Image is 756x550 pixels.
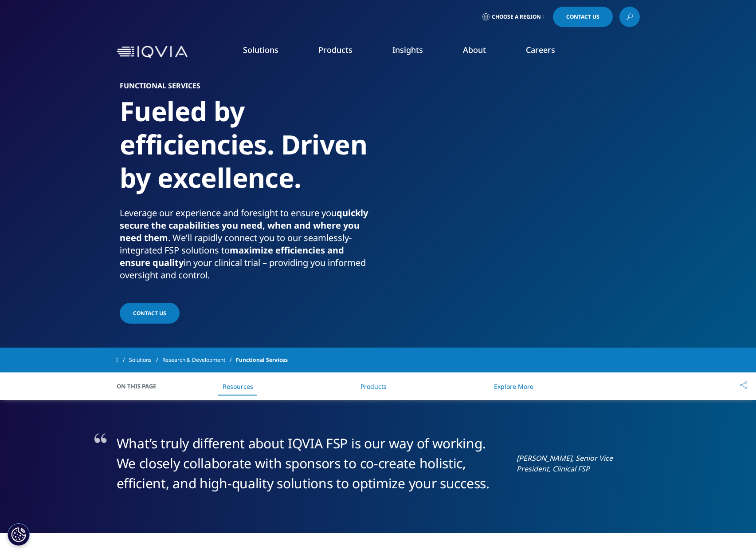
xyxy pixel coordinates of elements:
[223,382,253,391] a: Resources
[492,13,541,20] span: Choose a Region
[120,207,375,287] p: Leverage our experience and foresight to ensure you . We’ll rapidly connect you to our seamlessly...
[162,352,236,368] a: Research & Development
[120,244,344,269] strong: maximize efficiencies and ensure quality
[463,44,486,55] a: About
[494,382,533,391] a: Explore More
[517,453,640,474] p: [PERSON_NAME], Senior Vice President, Clinical FSP
[120,82,375,95] h6: FUNCTIONAL SERVICES
[94,433,109,445] img: quotes.png
[566,14,599,20] span: Contact Us
[526,44,555,55] a: Careers
[243,44,278,55] a: Solutions
[120,207,368,244] strong: quickly secure the capabilities you need, when and where you need them
[392,44,423,55] a: Insights
[318,44,353,55] a: Products
[120,303,180,324] a: Contact us
[120,95,375,207] h1: Fueled by efficiencies. Driven by excellence.
[360,382,387,391] a: Products
[399,82,636,260] img: 3127_race-car-in-pit-box-during-pit-stop.jpg
[133,309,166,317] span: Contact us
[117,433,494,493] p: What’s truly different about IQVIA FSP is our way of working. We closely collaborate with sponsor...
[553,7,613,27] a: Contact Us
[117,382,165,391] span: On This Page
[236,352,288,368] span: Functional Services
[191,31,640,73] nav: Primary
[129,352,162,368] a: Solutions
[8,523,30,546] button: Cookies Settings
